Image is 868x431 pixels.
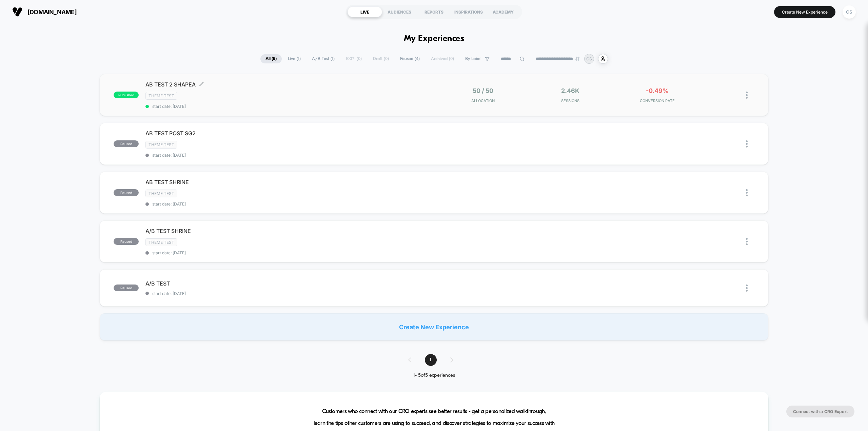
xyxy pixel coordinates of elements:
[360,236,378,243] div: Duration
[382,6,417,17] div: AUDIENCES
[746,238,748,245] img: close
[561,87,579,94] span: 2.46k
[114,92,139,98] span: published
[145,190,177,197] span: Theme Test
[746,285,748,292] img: close
[307,54,340,63] span: A/B Test ( 1 )
[586,56,592,61] p: CS
[145,141,177,149] span: Theme Test
[100,313,768,340] div: Create New Experience
[145,250,434,255] span: start date: [DATE]
[746,92,748,99] img: close
[392,236,412,243] input: Volume
[348,6,382,17] div: LIVE
[746,140,748,148] img: close
[465,56,481,61] span: By Label
[114,140,139,147] span: paused
[12,7,22,17] img: Visually logo
[615,98,699,103] span: CONVERSION RATE
[145,104,434,109] span: start date: [DATE]
[145,280,434,287] span: A/B TEST
[746,189,748,196] img: close
[425,354,437,366] span: 1
[145,153,434,158] span: start date: [DATE]
[211,114,232,135] button: Play, NEW DEMO 2025-VEED.mp4
[575,57,579,61] img: end
[417,6,451,17] div: REPORTS
[786,406,854,417] button: Connect with a CRO Expert
[3,234,15,246] button: Play, NEW DEMO 2025-VEED.mp4
[395,54,425,63] span: Paused ( 4 )
[145,228,434,234] span: A/B TEST SHRINE
[145,130,434,137] span: AB TEST POST SG2
[10,6,79,17] button: [DOMAIN_NAME]
[260,54,282,63] span: All ( 5 )
[145,201,434,207] span: start date: [DATE]
[5,224,439,231] input: Seek
[114,285,139,291] span: paused
[145,81,434,88] span: AB TEST 2 SHAPEA
[145,92,177,100] span: Theme Test
[114,189,139,196] span: paused
[114,238,139,245] span: paused
[343,236,359,243] div: Current time
[471,98,495,103] span: Allocation
[841,5,858,19] button: CS
[774,6,835,18] button: Create New Experience
[27,8,77,16] span: [DOMAIN_NAME]
[528,98,612,103] span: Sessions
[451,6,486,17] div: INSPIRATIONS
[646,87,669,94] span: -0.49%
[145,291,434,296] span: start date: [DATE]
[843,5,856,19] div: CS
[283,54,306,63] span: Live ( 1 )
[145,238,177,246] span: Theme Test
[145,179,434,185] span: AB TEST SHRINE
[486,6,520,17] div: ACADEMY
[473,87,493,94] span: 50 / 50
[401,373,467,378] div: 1 - 5 of 5 experiences
[404,34,465,44] h1: My Experiences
